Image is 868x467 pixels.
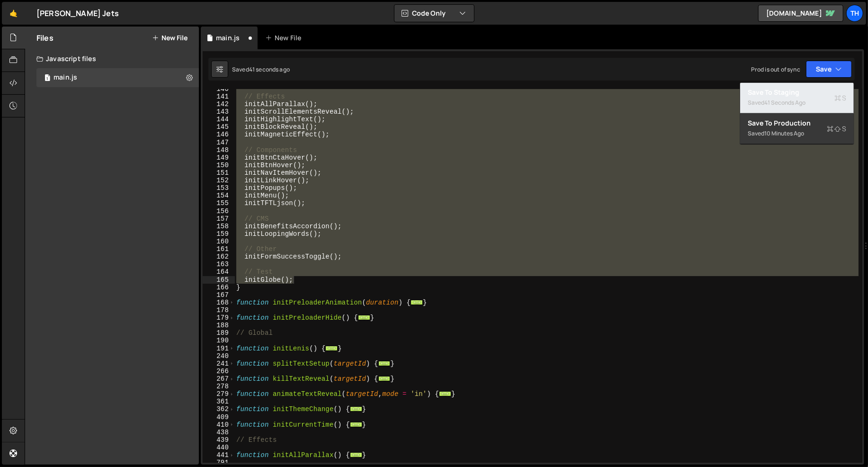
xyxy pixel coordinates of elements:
span: ... [378,376,391,381]
div: 164 [203,268,235,276]
button: Save [806,61,852,78]
div: 241 [203,360,235,368]
div: 267 [203,375,235,383]
div: 190 [203,337,235,344]
div: 163 [203,260,235,268]
div: 142 [203,100,235,108]
div: [PERSON_NAME] Jets [36,8,119,19]
a: Th [846,5,863,22]
div: main.js [54,73,77,82]
button: Save to ProductionS Saved10 minutes ago [740,114,854,144]
div: 178 [203,306,235,314]
div: 439 [203,436,235,444]
div: 144 [203,116,235,123]
div: 149 [203,154,235,162]
span: ... [358,315,370,320]
span: ... [326,345,338,350]
a: 🤙 [2,2,25,25]
div: 361 [203,398,235,405]
div: 410 [203,421,235,429]
div: New File [265,33,305,43]
button: Save to StagingS Saved41 seconds ago [740,83,854,114]
div: 157 [203,215,235,223]
div: 154 [203,192,235,199]
button: New File [152,34,188,42]
div: 41 seconds ago [764,99,805,107]
div: 158 [203,223,235,230]
div: 791 [203,459,235,467]
div: 179 [203,314,235,322]
div: 141 [203,93,235,100]
div: 162 [203,253,235,260]
button: Code Only [394,5,474,22]
div: Prod is out of sync [751,65,800,73]
span: 1 [45,75,50,82]
div: Saved [748,128,846,139]
h2: Files [36,33,54,43]
div: 16759/45776.js [36,68,199,87]
div: Save to Staging [748,88,846,97]
span: ... [350,406,362,412]
div: 146 [203,131,235,138]
div: 150 [203,162,235,169]
div: Javascript files [25,49,199,68]
div: 438 [203,429,235,436]
span: ... [439,391,451,396]
div: Saved [748,97,846,108]
div: 148 [203,146,235,154]
div: 140 [203,85,235,93]
span: ... [350,422,362,427]
div: 152 [203,177,235,184]
div: 166 [203,284,235,291]
div: 409 [203,413,235,421]
div: 160 [203,238,235,245]
div: 155 [203,199,235,207]
div: 151 [203,169,235,177]
div: 153 [203,184,235,192]
div: 240 [203,352,235,360]
a: [DOMAIN_NAME] [758,5,843,22]
div: 362 [203,405,235,413]
div: 168 [203,299,235,306]
div: 440 [203,444,235,451]
div: Saved [232,65,290,73]
div: 161 [203,245,235,253]
span: ... [378,361,391,366]
div: 167 [203,291,235,299]
div: 278 [203,383,235,390]
div: 159 [203,230,235,238]
div: main.js [216,33,240,43]
div: 145 [203,123,235,131]
div: 188 [203,322,235,329]
div: 10 minutes ago [764,129,804,137]
span: S [834,93,846,103]
span: ... [411,300,423,305]
div: 441 [203,451,235,459]
div: 41 seconds ago [249,65,290,73]
div: 165 [203,276,235,284]
div: 266 [203,368,235,375]
div: 147 [203,139,235,146]
div: 156 [203,207,235,215]
div: 189 [203,329,235,337]
div: 191 [203,345,235,352]
div: 279 [203,390,235,398]
div: Save to Production [748,118,846,128]
div: 143 [203,108,235,116]
span: ... [350,452,362,458]
span: S [827,124,846,134]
